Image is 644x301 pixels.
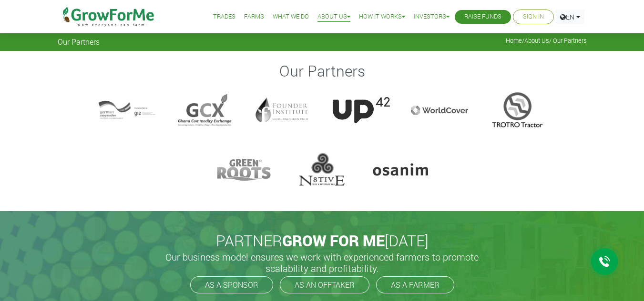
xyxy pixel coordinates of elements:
[213,12,235,22] a: Trades
[523,12,544,22] a: Sign In
[59,62,585,80] h2: Our Partners
[464,12,501,22] a: Raise Funds
[282,230,385,251] span: GROW FOR ME
[524,37,549,44] a: About Us
[155,251,489,274] h5: Our business model ensures we work with experienced farmers to promote scalability and profitabil...
[244,12,264,22] a: Farms
[273,12,309,22] a: What We Do
[190,276,273,293] a: AS A SPONSOR
[280,276,369,293] a: AS AN OFFTAKER
[414,12,450,22] a: Investors
[359,12,405,22] a: How it Works
[556,10,584,24] a: EN
[506,37,522,44] a: Home
[506,37,587,44] span: / / Our Partners
[376,276,454,293] a: AS A FARMER
[61,232,583,250] h2: PARTNER [DATE]
[317,12,350,22] a: About Us
[58,37,100,46] span: Our Partners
